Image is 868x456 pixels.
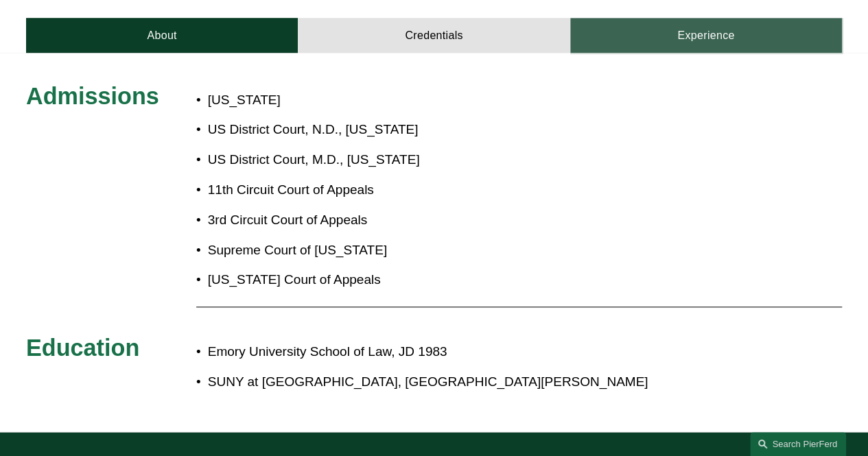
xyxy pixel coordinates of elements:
[208,178,502,202] p: 11th Circuit Court of Appeals
[208,88,502,112] p: [US_STATE]
[208,239,502,262] p: Supreme Court of [US_STATE]
[298,18,570,53] a: Credentials
[208,208,502,232] p: 3rd Circuit Court of Appeals
[208,340,740,363] p: Emory University School of Law, JD 1983
[26,83,159,109] span: Admissions
[208,268,502,291] p: [US_STATE] Court of Appeals
[208,118,502,141] p: US District Court, N.D., [US_STATE]
[750,432,846,456] a: Search this site
[208,148,502,171] p: US District Court, M.D., [US_STATE]
[570,18,842,53] a: Experience
[208,370,740,394] p: SUNY at [GEOGRAPHIC_DATA], [GEOGRAPHIC_DATA][PERSON_NAME]
[26,335,139,361] span: Education
[26,18,298,53] a: About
